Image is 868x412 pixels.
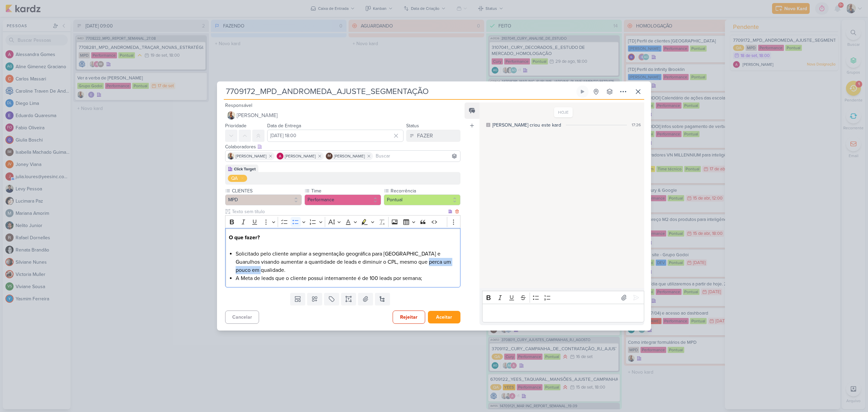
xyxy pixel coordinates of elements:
[236,250,457,274] li: Solicitado pelo cliente ampliar a segmentação geográfica para [GEOGRAPHIC_DATA] e Guarulhos visan...
[632,122,641,128] div: 17:26
[224,86,575,98] input: Kard Sem Título
[225,123,246,129] label: Prioridade
[326,153,333,160] div: Isabella Machado Guimarães
[225,228,460,287] div: Editor editing area: main
[406,130,460,142] button: FAZER
[225,311,259,324] button: Cancelar
[227,111,235,119] img: Iara Santos
[231,208,447,215] input: Texto sem título
[580,89,585,94] div: Ligar relógio
[311,187,381,194] label: Time
[328,154,331,158] p: IM
[225,109,460,121] button: [PERSON_NAME]
[267,130,403,142] input: Select a date
[492,121,561,129] div: [PERSON_NAME] criou este kard
[236,153,267,159] span: [PERSON_NAME]
[225,143,460,150] div: Colaboradores
[267,123,301,129] label: Data de Entrega
[225,215,460,228] div: Editor toolbar
[428,311,460,323] button: Aceitar
[231,187,302,194] label: CLIENTES
[234,166,256,172] div: Click Target
[334,153,365,159] span: [PERSON_NAME]
[406,123,419,129] label: Status
[482,291,644,304] div: Editor toolbar
[236,274,457,282] li: A Meta de leads que o cliente possui internamente é de 100 leads por semana;
[285,153,316,159] span: [PERSON_NAME]
[304,194,381,205] button: Performance
[225,194,302,205] button: MPD
[384,194,460,205] button: Pontual
[482,304,644,322] div: Editor editing area: main
[237,111,278,119] span: [PERSON_NAME]
[229,234,260,241] strong: O que fazer?
[393,311,425,324] button: Rejeitar
[417,132,433,140] div: FAZER
[277,153,283,160] img: Alessandra Gomes
[225,102,252,108] label: Responsável
[374,152,459,160] input: Buscar
[228,153,234,160] img: Iara Santos
[231,175,238,182] div: QA
[390,187,460,194] label: Recorrência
